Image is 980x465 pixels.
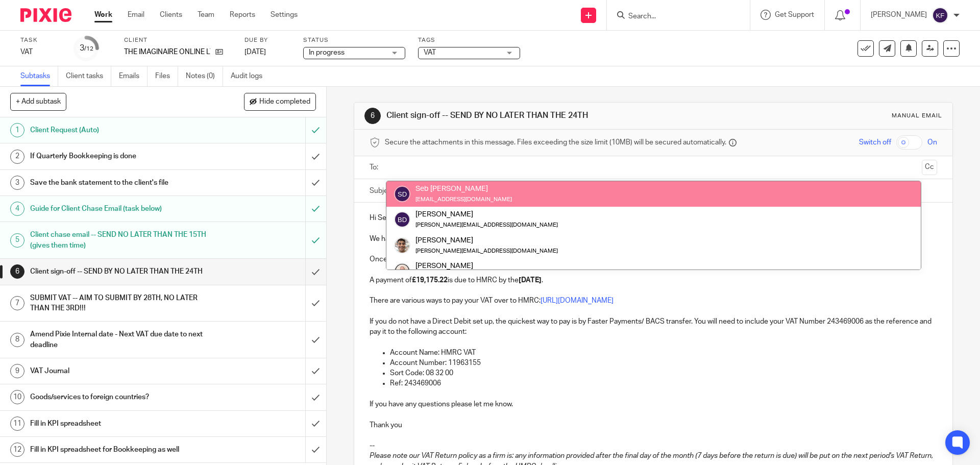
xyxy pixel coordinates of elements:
a: Email [128,10,144,20]
label: Client [124,36,232,44]
h1: Fill in KPI spreadsheet [30,416,207,431]
div: 1 [10,123,24,137]
h1: If Quarterly Bookkeeping is done [30,149,207,164]
p: -- [370,440,937,451]
h1: Client chase email -- SEND NO LATER THAN THE 15TH (gives them time) [30,227,207,253]
p: If you have any questions please let me know. [370,399,937,409]
h1: Goods/services to foreign countries? [30,389,207,405]
p: Sort Code: 08 32 00 [390,368,937,378]
p: THE IMAGINAIRE ONLINE LTD [124,47,210,57]
h1: Fill in KPI spreadsheet for Bookkeeping as well [30,442,207,457]
label: Status [303,36,405,44]
label: To: [370,162,381,173]
a: Subtasks [20,66,58,86]
a: Settings [271,10,298,20]
a: Clients [160,10,182,20]
div: 12 [10,443,24,457]
div: 5 [10,233,24,248]
a: [URL][DOMAIN_NAME] [541,297,614,304]
a: Emails [119,66,148,86]
p: We have completed your quarterly VAT return. Please let me know if you approve this. [370,234,937,244]
div: Manual email [892,112,942,120]
div: [PERSON_NAME] [415,209,558,219]
img: svg%3E [394,186,410,202]
div: 6 [10,264,24,279]
a: Reports [230,10,255,20]
a: Notes (0) [186,66,223,86]
div: 2 [10,150,24,164]
h1: Client sign-off -- SEND BY NO LATER THAN THE 24TH [386,110,675,121]
small: [PERSON_NAME][EMAIL_ADDRESS][DOMAIN_NAME] [415,222,558,228]
span: VAT [424,49,436,56]
input: Search [627,12,719,21]
small: /12 [84,46,93,52]
img: Screenshot_20240416_122419_LinkedIn.jpg [394,263,410,279]
button: Cc [922,160,937,175]
div: 11 [10,417,24,431]
a: Files [155,66,178,86]
h1: Save the bank statement to the client's file [30,175,207,190]
span: Secure the attachments in this message. Files exceeding the size limit (10MB) will be secured aut... [385,137,726,148]
button: Hide completed [244,93,316,110]
a: Work [94,10,112,20]
p: Hi Seb [370,213,937,223]
small: [EMAIL_ADDRESS][DOMAIN_NAME] [415,197,512,202]
div: Seb [PERSON_NAME] [415,184,512,194]
span: Switch off [859,137,891,148]
img: PXL_20240409_141816916.jpg [394,237,410,254]
strong: [DATE] [519,277,542,284]
a: Audit logs [231,66,270,86]
p: There are various ways to pay your VAT over to HMRC: [370,296,937,306]
label: Due by [244,36,290,44]
p: A payment of is due to HMRC by the . [370,275,937,285]
img: svg%3E [932,7,948,23]
h1: SUBMIT VAT -- AIM TO SUBMIT BY 28TH, NO LATER THAN THE 3RD!!! [30,290,207,316]
p: If you do not have a Direct Debit set up, the quickest way to pay is by Faster Payments/ BACS tra... [370,316,937,337]
h1: Client Request (Auto) [30,123,207,138]
h1: VAT Journal [30,363,207,379]
p: Account Name: HMRC VAT [390,348,937,358]
div: 3 [10,176,24,190]
p: [PERSON_NAME] [871,10,927,20]
div: 10 [10,390,24,404]
label: Task [20,36,61,44]
div: 9 [10,364,24,378]
span: [DATE] [244,48,266,56]
a: Team [198,10,214,20]
div: 3 [80,42,93,54]
div: [PERSON_NAME] [415,261,558,271]
a: Client tasks [66,66,111,86]
p: Once approved, we will be submitting the return for you to HMRC. [370,254,937,264]
div: 6 [364,108,381,124]
span: Hide completed [259,98,310,106]
p: Ref: 243469006 [390,378,937,388]
label: Tags [418,36,520,44]
strong: £19,175.22 [412,277,448,284]
small: [PERSON_NAME][EMAIL_ADDRESS][DOMAIN_NAME] [415,248,558,254]
button: + Add subtask [10,93,66,110]
h1: Guide for Client Chase Email (task below) [30,201,207,216]
div: 7 [10,296,24,310]
div: VAT [20,47,61,57]
span: On [927,137,937,148]
h1: Amend Pixie Internal date - Next VAT due date to next deadline [30,327,207,353]
label: Subject: [370,186,396,196]
p: Account Number: 11963155 [390,358,937,368]
p: Thank you [370,420,937,430]
span: In progress [309,49,345,56]
div: 8 [10,333,24,347]
span: Get Support [775,11,814,18]
div: 4 [10,202,24,216]
div: [PERSON_NAME] [415,235,558,245]
img: svg%3E [394,211,410,228]
img: Pixie [20,8,71,22]
h1: Client sign-off -- SEND BY NO LATER THAN THE 24TH [30,264,207,279]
